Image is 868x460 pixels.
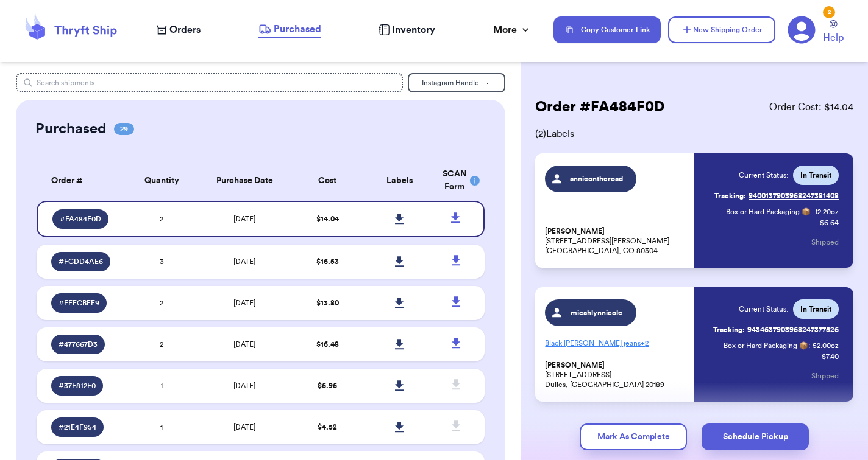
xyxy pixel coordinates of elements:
[408,73,505,92] button: Instagram Handle
[811,229,839,256] button: Shipped
[233,341,255,348] span: [DATE]
[808,341,810,350] span: :
[811,207,813,217] span: :
[126,161,198,201] th: Quantity
[714,186,839,206] a: Tracking:9400137903968247381408
[59,422,96,432] span: # 21E4F954
[60,214,101,224] span: # FA484F0D
[316,215,339,223] span: $ 14.04
[114,123,134,135] span: 29
[59,381,96,391] span: # 37E812F0
[815,207,839,217] span: 12.20 oz
[316,258,339,265] span: $ 16.53
[160,215,163,223] span: 2
[811,363,839,389] button: Shipped
[363,161,435,201] th: Labels
[553,16,661,43] button: Copy Customer Link
[788,16,816,44] a: 2
[580,423,687,450] button: Mark As Complete
[59,340,98,349] span: # 477667D3
[443,168,470,193] div: SCAN Form
[545,227,605,236] span: [PERSON_NAME]
[713,325,745,335] span: Tracking:
[545,333,687,353] p: Black [PERSON_NAME] jeans
[318,423,337,431] span: $ 4.52
[823,6,835,18] div: 2
[258,22,321,38] a: Purchased
[800,170,831,180] span: In Transit
[668,16,775,43] button: New Shipping Order
[820,218,839,228] p: $ 6.64
[292,161,364,201] th: Cost
[726,208,811,215] span: Box or Hard Packaging 📦
[823,20,844,45] a: Help
[233,258,255,265] span: [DATE]
[16,73,403,92] input: Search shipments...
[160,382,163,389] span: 1
[160,299,163,307] span: 2
[545,226,687,256] p: [STREET_ADDRESS][PERSON_NAME] [GEOGRAPHIC_DATA], CO 80304
[769,100,853,114] span: Order Cost: $ 14.04
[739,304,788,314] span: Current Status:
[545,360,687,389] p: [STREET_ADDRESS] Dulles, [GEOGRAPHIC_DATA] 20189
[823,30,844,45] span: Help
[37,161,126,201] th: Order #
[160,341,163,348] span: 2
[535,127,853,141] span: ( 2 ) Labels
[35,119,107,139] h2: Purchased
[714,191,746,201] span: Tracking:
[233,382,255,389] span: [DATE]
[169,23,201,37] span: Orders
[535,97,664,117] h2: Order # FA484F0D
[274,22,321,37] span: Purchased
[567,308,625,318] span: micahlynnicole
[197,161,291,201] th: Purchase Date
[160,423,163,431] span: 1
[713,320,839,340] a: Tracking:9434637903968247377526
[822,352,839,361] p: $ 7.40
[233,423,255,431] span: [DATE]
[392,23,435,37] span: Inventory
[493,23,532,37] div: More
[233,299,255,307] span: [DATE]
[545,361,605,370] span: [PERSON_NAME]
[59,257,103,267] span: # FCDD4AE6
[702,423,809,450] button: Schedule Pickup
[739,170,788,180] span: Current Status:
[379,23,435,37] a: Inventory
[318,382,337,389] span: $ 6.96
[641,340,649,347] span: + 2
[422,79,479,86] span: Instagram Handle
[316,341,339,348] span: $ 16.48
[160,258,164,265] span: 3
[813,341,839,350] span: 52.00 oz
[233,215,255,223] span: [DATE]
[157,23,201,37] a: Orders
[316,299,339,307] span: $ 13.80
[567,174,625,184] span: annieontheroad
[59,298,99,308] span: # FEFCBFF9
[724,342,808,349] span: Box or Hard Packaging 📦
[800,304,831,314] span: In Transit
